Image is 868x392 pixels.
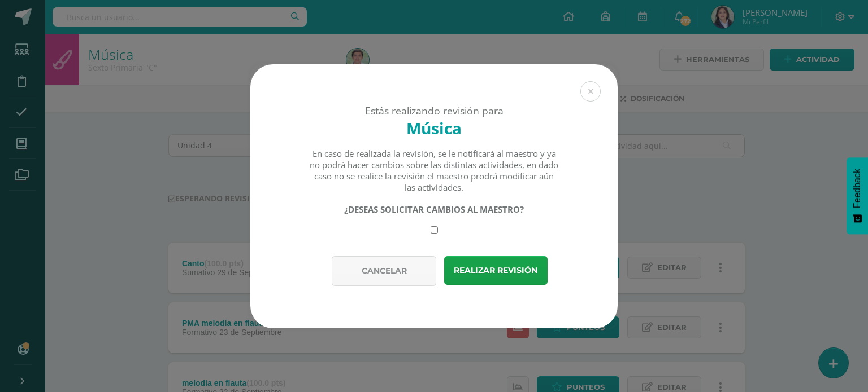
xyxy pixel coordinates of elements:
[406,117,462,139] strong: Música
[431,226,438,234] input: Require changes
[270,104,598,117] div: Estás realizando revisión para
[344,204,524,215] strong: ¿DESEAS SOLICITAR CAMBIOS AL MAESTRO?
[444,256,548,285] button: Realizar revisión
[580,81,601,102] button: Close (Esc)
[847,157,868,234] button: Feedback - Mostrar encuesta
[309,148,559,193] div: En caso de realizada la revisión, se le notificará al maestro y ya no podrá hacer cambios sobre l...
[852,169,862,208] span: Feedback
[332,256,436,286] button: Cancelar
